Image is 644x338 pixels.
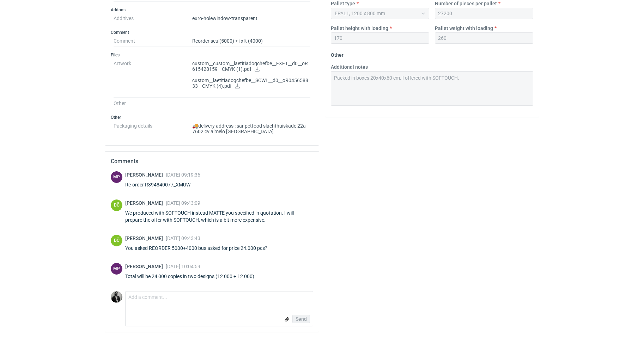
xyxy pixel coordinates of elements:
span: [PERSON_NAME] [125,200,166,206]
h2: Comments [111,157,313,166]
span: [DATE] 09:19:36 [166,172,200,178]
dt: Additives [114,13,192,24]
dd: euro-hole window-transparent [192,13,310,24]
dd: Reorder scul(5000) + fxft (4000) [192,35,310,47]
label: Additional notes [331,63,368,70]
span: [PERSON_NAME] [125,235,166,241]
span: [DATE] 10:04:59 [166,264,200,269]
button: Send [292,315,310,323]
h3: Other [111,115,313,120]
label: Pallet height with loading [331,25,388,32]
div: You asked REORDER 5000+4000 bus asked for price 24.000 pcs? [125,245,276,252]
figcaption: MP [111,263,122,275]
span: [DATE] 09:43:43 [166,235,200,241]
div: Re-order R394840077_XMUW [125,181,200,188]
h3: Files [111,52,313,58]
span: [DATE] 09:43:09 [166,200,200,206]
div: Dragan Čivčić [111,199,122,211]
dt: Artwork [114,58,192,98]
h3: Addons [111,7,313,13]
dd: 🚚delivery address : sar petfood slachthuiskade 22a 7602 cv almelo [GEOGRAPHIC_DATA] [192,120,310,134]
dt: Packaging details [114,120,192,134]
span: Send [296,317,307,321]
figcaption: DČ [111,235,122,246]
textarea: Packed in boxes 20x40x60 cm. I offered with SOFTOUCH. [331,71,533,106]
dt: Comment [114,35,192,47]
div: Michał Palasek [111,171,122,183]
div: Total will be 24 000 copies in two designs (12 000 + 12 000) [125,273,263,280]
img: Dragan Čivčić [111,291,122,303]
label: Pallet weight with loading [435,25,493,32]
div: Dragan Čivčić [111,235,122,246]
p: custom__custom__laetitiadogchefbe__FXFT__d0__oR615428159__CMYK (1).pdf [192,61,310,73]
span: [PERSON_NAME] [125,172,166,178]
div: Michał Palasek [111,263,122,275]
div: We produced with SOFTOUCH instead MATTE you specified in quotation. I will prepare the offer with... [125,209,313,223]
dt: Other [114,98,192,109]
legend: Other [331,49,344,58]
span: [PERSON_NAME] [125,264,166,269]
figcaption: DČ [111,199,122,211]
figcaption: MP [111,171,122,183]
h3: Comment [111,30,313,35]
p: custom__laetitiadogchefbe__SCWL__d0__oR045658833__CMYK (4).pdf [192,78,310,90]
